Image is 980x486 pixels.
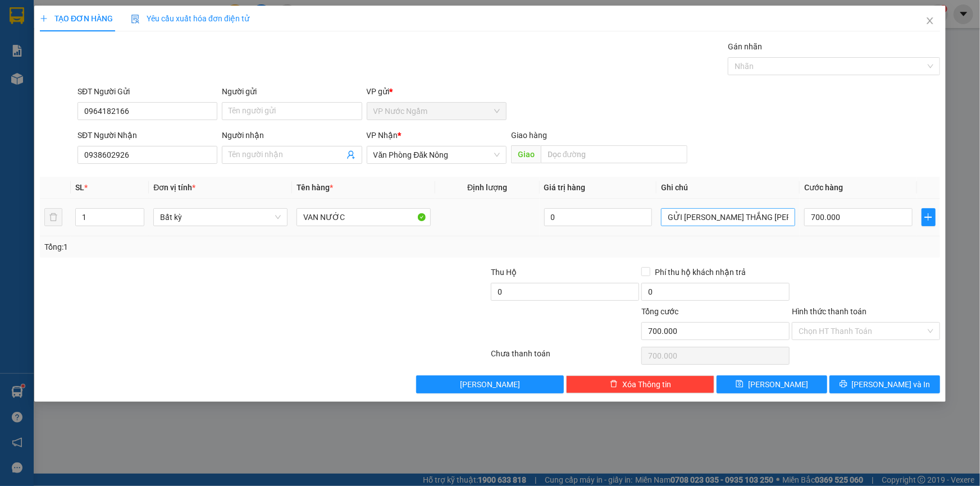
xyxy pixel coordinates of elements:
[491,268,517,277] span: Thu Hộ
[622,378,671,391] span: Xóa Thông tin
[544,183,586,192] span: Giá trị hàng
[829,375,940,393] button: printer[PERSON_NAME] và In
[131,14,249,23] span: Yêu cầu xuất hóa đơn điện tử
[748,378,808,391] span: [PERSON_NAME]
[736,380,744,389] span: save
[45,9,101,77] b: Nhà xe Thiên Trung
[75,183,84,192] span: SL
[926,16,935,25] span: close
[792,307,867,316] label: Hình thức thanh toán
[78,129,217,141] div: SĐT Người Nhận
[511,145,541,163] span: Giao
[804,183,843,192] span: Cước hàng
[6,80,90,99] h2: 4LZ96DTM
[44,241,379,253] div: Tổng: 1
[222,129,362,141] div: Người nhận
[373,146,500,163] span: Văn Phòng Đăk Nông
[610,380,618,389] span: delete
[914,6,946,37] button: Close
[650,266,750,278] span: Phí thu hộ khách nhận trả
[852,378,931,391] span: [PERSON_NAME] và In
[150,9,271,27] b: [DOMAIN_NAME]
[511,131,547,140] span: Giao hàng
[922,213,935,222] span: plus
[40,15,48,22] span: plus
[160,209,281,226] span: Bất kỳ
[641,307,678,316] span: Tổng cước
[490,347,641,367] div: Chưa thanh toán
[222,85,362,98] div: Người gửi
[297,183,333,192] span: Tên hàng
[59,80,271,186] h2: VP Nhận: Văn Phòng Đăk Nông
[541,145,687,163] input: Dọc đường
[728,42,762,51] label: Gán nhãn
[657,177,800,199] th: Ghi chú
[467,183,507,192] span: Định lượng
[566,375,714,393] button: deleteXóa Thông tin
[840,380,847,389] span: printer
[367,131,398,140] span: VP Nhận
[416,375,564,393] button: [PERSON_NAME]
[44,208,62,226] button: delete
[717,375,827,393] button: save[PERSON_NAME]
[131,15,140,24] img: icon
[922,208,936,226] button: plus
[297,208,431,226] input: VD: Bàn, Ghế
[78,85,217,98] div: SĐT Người Gửi
[661,208,795,226] input: Ghi Chú
[6,17,39,73] img: logo.jpg
[347,150,355,159] span: user-add
[544,208,653,226] input: 0
[373,103,500,120] span: VP Nước Ngầm
[40,14,113,23] span: TẠO ĐƠN HÀNG
[460,378,520,391] span: [PERSON_NAME]
[367,85,507,98] div: VP gửi
[153,183,195,192] span: Đơn vị tính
